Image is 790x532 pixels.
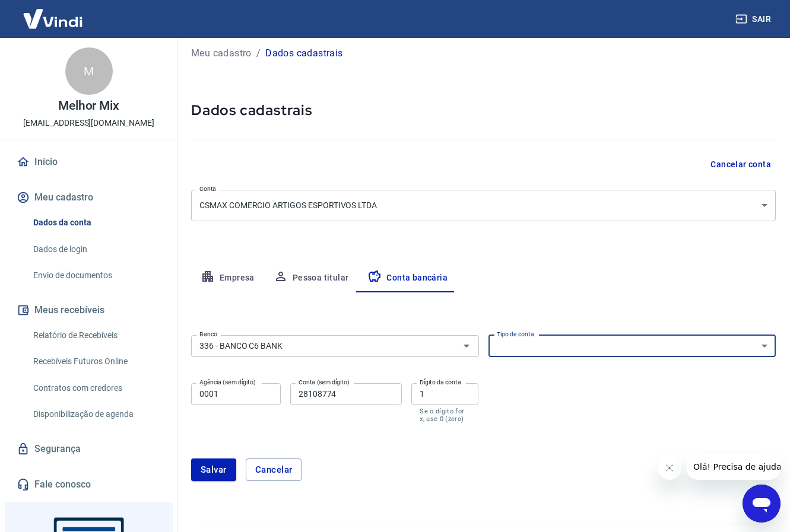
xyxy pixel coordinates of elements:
button: Cancelar conta [706,154,776,176]
button: Cancelar [246,458,302,481]
img: Vindi [14,1,91,37]
p: / [256,46,261,60]
a: Envio de documentos [28,263,163,288]
a: Disponibilização de agenda [28,402,163,426]
label: Dígito da conta [420,378,461,387]
p: Melhor Mix [58,100,120,112]
button: Pessoa titular [264,264,358,292]
button: Meu cadastro [14,184,163,211]
a: Fale conosco [14,472,163,498]
label: Conta (sem dígito) [299,378,350,387]
a: Início [14,149,163,175]
a: Recebíveis Futuros Online [28,349,163,374]
a: Dados de login [28,237,163,262]
p: Se o dígito for x, use 0 (zero) [420,407,470,423]
button: Salvar [191,458,236,481]
button: Sair [733,8,776,30]
a: Dados da conta [28,211,163,235]
h5: Dados cadastrais [191,101,776,120]
span: Olá! Precisa de ajuda? [7,8,100,18]
button: Meus recebíveis [14,297,163,323]
button: Abrir [458,337,475,354]
a: Relatório de Recebíveis [28,323,163,348]
label: Agência (sem dígito) [199,378,256,387]
button: Conta bancária [358,264,457,292]
iframe: Botão para abrir a janela de mensagens [743,485,781,523]
iframe: Fechar mensagem [658,456,681,480]
a: Segurança [14,436,163,462]
button: Empresa [191,264,264,292]
iframe: Mensagem da empresa [686,454,781,480]
div: M [65,47,113,95]
p: [EMAIL_ADDRESS][DOMAIN_NAME] [23,117,154,129]
p: Dados cadastrais [265,46,342,60]
label: Banco [199,330,217,339]
a: Contratos com credores [28,376,163,400]
label: Conta [199,184,216,193]
label: Tipo de conta [497,330,534,339]
div: CSMAX COMERCIO ARTIGOS ESPORTIVOS LTDA [191,190,776,221]
a: Meu cadastro [191,46,252,60]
